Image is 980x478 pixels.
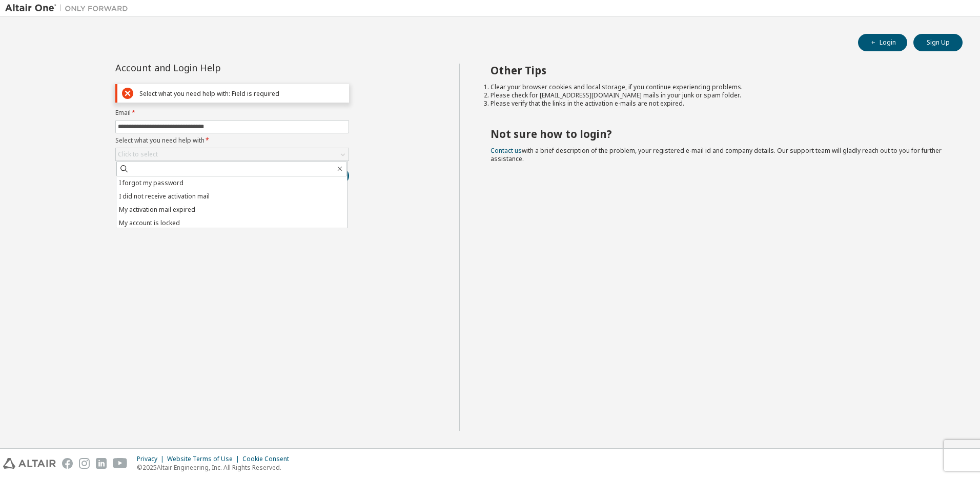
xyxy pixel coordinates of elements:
div: Account and Login Help [115,64,302,72]
li: Please check for [EMAIL_ADDRESS][DOMAIN_NAME] mails in your junk or spam folder. [491,91,945,99]
label: Select what you need help with [115,136,349,145]
img: Altair One [5,3,133,13]
div: Cookie Consent [242,455,295,463]
img: instagram.svg [79,458,90,469]
div: Website Terms of Use [167,455,242,463]
img: youtube.svg [113,458,128,469]
div: Privacy [137,455,167,463]
span: with a brief description of the problem, your registered e-mail id and company details. Our suppo... [491,146,942,163]
img: linkedin.svg [96,458,107,469]
img: altair_logo.svg [3,458,56,469]
div: Select what you need help with: Field is required [139,90,344,97]
button: Sign Up [913,34,963,51]
img: facebook.svg [62,458,73,469]
li: I forgot my password [116,176,347,190]
h2: Other Tips [491,64,945,77]
li: Clear your browser cookies and local storage, if you continue experiencing problems. [491,83,945,91]
div: Click to select [116,148,349,161]
label: Email [115,109,349,117]
li: Please verify that the links in the activation e-mails are not expired. [491,99,945,108]
p: © 2025 Altair Engineering, Inc. All Rights Reserved. [137,463,295,472]
a: Contact us [491,146,522,155]
h2: Not sure how to login? [491,127,945,141]
div: Click to select [118,150,158,158]
button: Login [858,34,907,51]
